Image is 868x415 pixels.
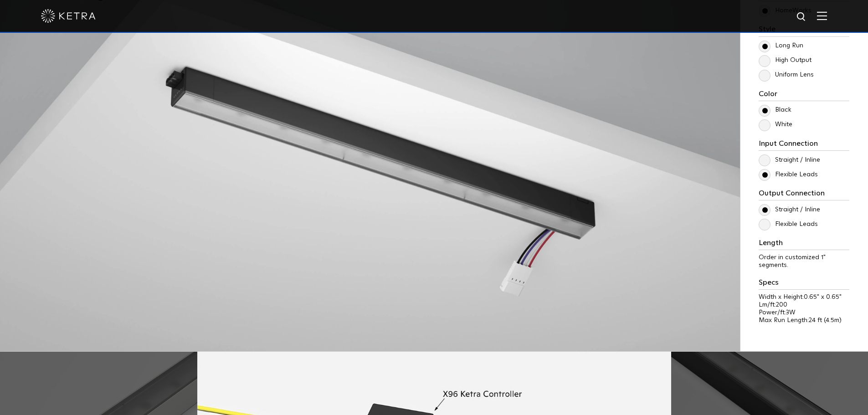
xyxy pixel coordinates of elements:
h3: Input Connection [759,139,849,151]
span: 0.65" x 0.65" [804,294,842,300]
span: 24 ft (4.5m) [809,317,842,323]
label: White [759,121,792,128]
h3: Color [759,90,849,101]
label: Flexible Leads [759,171,818,179]
label: Uniform Lens [759,71,814,79]
p: Power/ft: [759,309,849,317]
span: 200 [776,302,787,308]
label: Long Run [759,42,803,50]
h3: Output Connection [759,189,849,200]
label: Flexible Leads [759,220,818,228]
p: Max Run Length: [759,317,849,324]
label: Straight / Inline [759,206,820,214]
h3: Length [759,239,849,250]
label: Straight / Inline [759,156,820,164]
span: 3W [786,309,796,316]
img: search icon [796,11,807,23]
label: Black [759,106,791,114]
img: Hamburger%20Nav.svg [817,11,827,20]
p: Lm/ft: [759,301,849,309]
h3: Specs [759,278,849,290]
span: Order in customized 1" segments. [759,254,826,268]
p: Width x Height: [759,293,849,301]
label: High Output [759,56,812,64]
img: ketra-logo-2019-white [41,9,96,23]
